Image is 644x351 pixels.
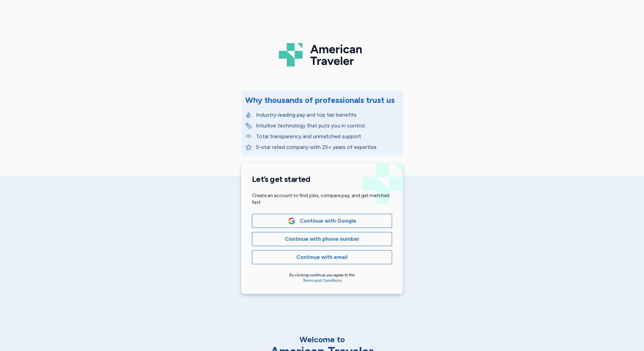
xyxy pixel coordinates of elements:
span: Continue with Google [300,217,356,225]
button: Continue with email [252,250,392,264]
div: Create an account to find jobs, compare pay, and get matched fast [252,192,392,206]
span: Continue with email [296,253,348,261]
span: Continue with phone number [285,235,359,243]
a: Terms and Conditions [303,278,342,283]
button: Google LogoContinue with Google [252,214,392,228]
div: Why thousands of professionals trust us [245,95,395,106]
p: Total transparency and unmatched support [256,132,399,141]
p: 5-star rated company with 25+ years of expertise [256,143,399,151]
div: Welcome to [251,334,393,345]
div: By clicking continue you agree to the [252,272,392,283]
p: Industry-leading pay and top tier benefits [256,111,399,119]
p: Intuitive technology that puts you in control [256,122,399,130]
img: Google Logo [288,217,295,225]
h1: Let’s get started [252,174,392,184]
button: Continue with phone number [252,232,392,246]
img: Logo [279,40,365,69]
